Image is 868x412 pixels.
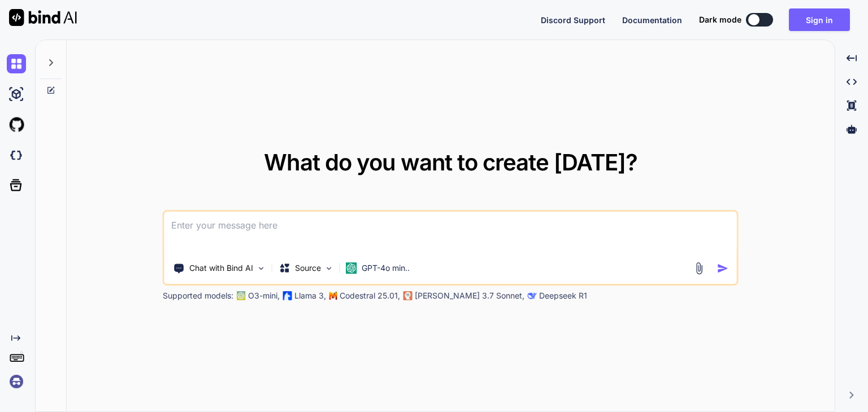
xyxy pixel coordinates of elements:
span: Dark mode [699,14,741,25]
img: GPT-4 [237,291,246,300]
span: What do you want to create [DATE]? [264,148,637,176]
img: icon [717,262,729,274]
img: GPT-4o mini [346,262,357,274]
img: darkCloudIdeIcon [7,146,26,165]
p: Chat with Bind AI [189,262,253,274]
p: Deepseek R1 [539,290,587,301]
p: [PERSON_NAME] 3.7 Sonnet, [415,290,524,301]
img: chat [7,54,26,73]
span: Discord Support [541,15,605,25]
img: Llama2 [283,291,292,300]
img: ai-studio [7,85,26,104]
p: Codestral 25.01, [340,290,400,301]
img: Pick Models [324,264,334,273]
p: Source [295,262,321,274]
p: Llama 3, [294,290,326,301]
img: Mistral-AI [329,292,337,300]
p: Supported models: [163,290,233,301]
button: Discord Support [541,14,605,26]
span: Documentation [622,15,682,25]
img: claude [528,291,537,300]
img: claude [403,291,413,300]
button: Documentation [622,14,682,26]
img: Pick Tools [257,264,266,273]
p: GPT-4o min.. [362,262,410,274]
p: O3-mini, [248,290,280,301]
img: attachment [693,262,706,275]
img: signin [7,372,26,391]
img: githubLight [7,115,26,134]
button: Sign in [789,8,850,31]
img: Bind AI [9,9,77,26]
